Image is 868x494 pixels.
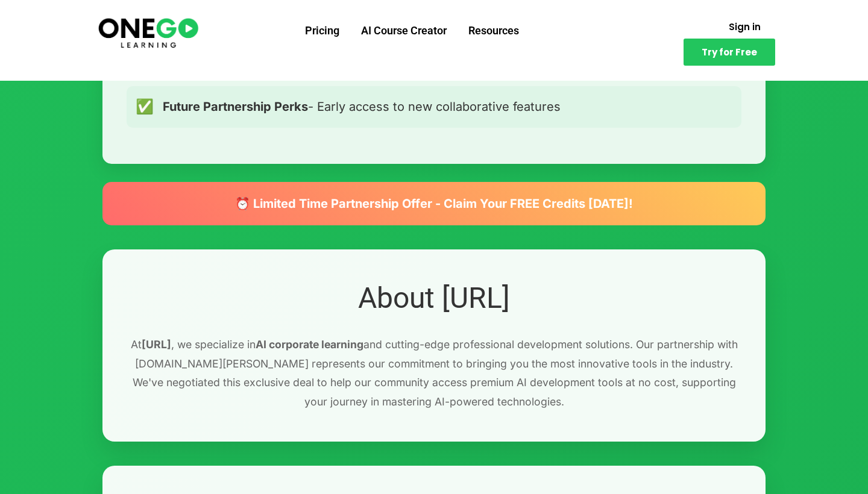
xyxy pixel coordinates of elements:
[163,97,561,116] span: - Early access to new collaborative features
[702,48,757,57] span: Try for Free
[127,280,741,317] h2: About [URL]
[294,15,350,46] a: Pricing
[684,39,775,66] a: Try for Free
[714,15,775,39] a: Sign in
[163,99,308,114] strong: Future Partnership Perks
[127,335,741,411] p: At , we specialize in and cutting-edge professional development solutions. Our partnership with [...
[136,95,154,118] span: ✅
[729,22,761,31] span: Sign in
[350,15,458,46] a: AI Course Creator
[458,15,530,46] a: Resources
[102,182,766,225] div: ⏰ Limited Time Partnership Offer - Claim Your FREE Credits [DATE]!
[142,338,171,351] strong: [URL]
[256,338,363,351] strong: AI corporate learning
